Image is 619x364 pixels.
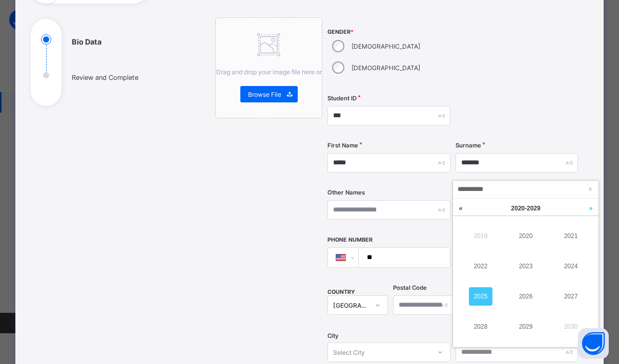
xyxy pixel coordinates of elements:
[511,205,540,212] span: 2020 - 2029
[578,328,609,359] button: Open asap
[514,317,538,336] a: 2029
[333,342,365,362] div: Select City
[469,287,492,306] a: 2025
[327,142,358,149] label: First Name
[559,257,583,275] a: 2024
[503,251,548,281] td: 2023
[458,221,503,251] td: 2019
[248,91,281,98] span: Browse File
[514,287,538,306] a: 2026
[327,95,357,102] label: Student ID
[453,199,468,218] a: Last decade
[327,189,365,196] label: Other Names
[548,221,593,251] td: 2021
[327,289,355,295] span: COUNTRY
[352,64,420,72] label: [DEMOGRAPHIC_DATA]
[327,237,373,243] label: Phone Number
[503,312,548,342] td: 2029
[393,284,427,291] label: Postal Code
[503,221,548,251] td: 2020
[548,251,593,281] td: 2024
[458,251,503,281] td: 2022
[559,317,583,336] a: 2030
[216,68,322,76] span: Drag and drop your image file here or
[352,42,420,50] label: [DEMOGRAPHIC_DATA]
[469,257,492,275] a: 2022
[458,282,503,312] td: 2025
[456,142,481,149] label: Surname
[548,282,593,312] td: 2027
[215,17,322,118] div: Drag and drop your image file here orBrowse File
[514,257,538,275] a: 2023
[514,227,538,245] a: 2020
[559,227,583,245] a: 2021
[458,312,503,342] td: 2028
[480,199,572,218] a: 2020-2029
[503,282,548,312] td: 2026
[333,302,368,309] div: [GEOGRAPHIC_DATA]
[469,317,492,336] a: 2028
[548,312,593,342] td: 2030
[559,287,583,306] a: 2027
[469,227,492,245] a: 2019
[327,29,450,35] span: Gender
[327,332,339,339] span: City
[583,199,599,218] a: Next decade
